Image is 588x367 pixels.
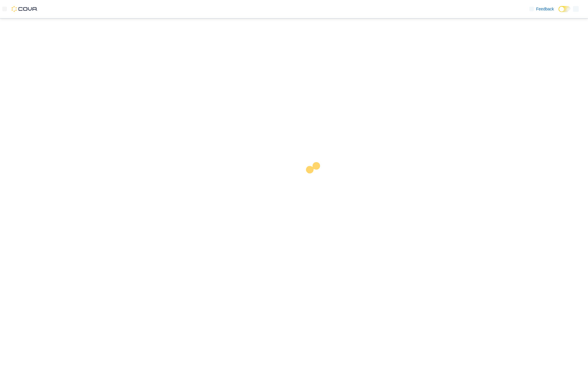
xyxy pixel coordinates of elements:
img: Cova [12,6,38,12]
img: cova-loader [294,158,337,201]
a: Feedback [527,3,556,15]
input: Dark Mode [559,6,571,12]
span: Feedback [536,6,554,12]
